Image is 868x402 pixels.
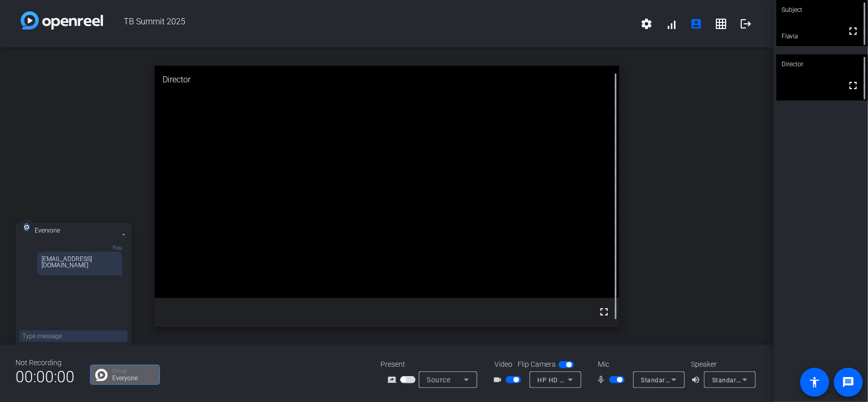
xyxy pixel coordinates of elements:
[16,357,75,368] div: Not Recording
[427,376,451,384] span: Source
[24,223,30,231] img: all-white.svg
[112,375,154,381] p: Everyone
[388,374,400,386] mat-icon: screen_share_outline
[640,18,653,30] mat-icon: settings
[690,18,702,30] mat-icon: account_box
[808,376,821,389] mat-icon: accessibility
[155,66,619,94] div: Director
[103,11,634,36] span: TB Summit 2025
[112,368,154,374] p: Group
[518,359,556,370] span: Flip Camera
[37,245,122,251] p: You
[659,11,684,36] button: signal_cellular_alt
[842,376,855,389] mat-icon: message
[776,54,868,74] div: Director
[587,359,691,370] div: Mic
[691,374,703,386] mat-icon: volume_up
[41,256,118,268] div: [EMAIL_ADDRESS][DOMAIN_NAME]
[95,369,108,381] img: Chat Icon
[21,11,103,30] img: white-gradient.svg
[538,376,620,384] span: HP HD Camera (04f2:b6bf)
[847,25,859,37] mat-icon: fullscreen
[740,18,752,30] mat-icon: logout
[691,359,753,370] div: Speaker
[380,359,484,370] div: Present
[16,364,75,390] span: 00:00:00
[35,228,77,233] h3: Everyone
[597,374,609,386] mat-icon: mic_none
[494,359,512,370] span: Video
[715,18,727,30] mat-icon: grid_on
[493,374,506,386] mat-icon: videocam_outline
[598,306,610,318] mat-icon: fullscreen
[847,79,859,92] mat-icon: fullscreen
